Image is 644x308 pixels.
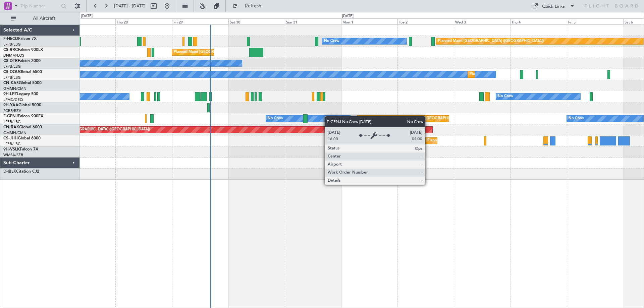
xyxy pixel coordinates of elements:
[3,92,38,96] a: 9H-LPZLegacy 500
[3,92,17,96] span: 9H-LPZ
[359,114,465,124] div: Planned Maint [GEOGRAPHIC_DATA] ([GEOGRAPHIC_DATA])
[3,70,42,74] a: CS-DOUGlobal 6500
[3,81,42,85] a: CN-KASGlobal 5000
[229,1,269,11] button: Refresh
[285,18,341,24] div: Sun 31
[3,86,26,91] a: GMMN/CMN
[3,108,21,113] a: FCBB/BZV
[3,147,20,151] span: 9H-VSLK
[114,3,146,9] span: [DATE] - [DATE]
[3,97,23,102] a: LFMD/CEQ
[239,4,267,8] span: Refresh
[3,114,18,118] span: F-GPNJ
[3,147,38,151] a: 9H-VSLKFalcon 7X
[268,114,283,124] div: No Crew
[3,37,37,41] a: F-HECDFalcon 7X
[172,18,228,24] div: Fri 29
[81,13,93,19] div: [DATE]
[3,136,18,140] span: CS-JHH
[510,18,567,24] div: Thu 4
[17,16,71,21] span: All Aircraft
[3,170,16,174] span: D-IBLK
[542,3,565,10] div: Quick Links
[3,141,21,146] a: LFPB/LBG
[498,91,513,102] div: No Crew
[454,18,510,24] div: Wed 3
[3,42,21,47] a: LFPB/LBG
[427,136,533,146] div: Planned Maint [GEOGRAPHIC_DATA] ([GEOGRAPHIC_DATA])
[470,69,575,79] div: Planned Maint [GEOGRAPHIC_DATA] ([GEOGRAPHIC_DATA])
[59,18,115,24] div: Wed 27
[20,1,59,11] input: Trip Number
[3,59,18,63] span: CS-DTR
[3,114,43,118] a: F-GPNJFalcon 900EX
[3,136,41,140] a: CS-JHHGlobal 6000
[438,36,544,46] div: Planned Maint [GEOGRAPHIC_DATA] ([GEOGRAPHIC_DATA])
[3,152,23,158] a: WMSA/SZB
[397,18,454,24] div: Tue 2
[3,75,21,80] a: LFPB/LBG
[567,18,623,24] div: Fri 5
[3,103,18,107] span: 9H-YAA
[324,36,339,46] div: No Crew
[3,70,19,74] span: CS-DOU
[3,37,18,41] span: F-HECD
[3,103,41,107] a: 9H-YAAGlobal 5000
[7,13,73,24] button: All Aircraft
[3,48,43,52] a: CS-RRCFalcon 900LX
[3,125,19,129] span: CN-RAK
[3,130,26,135] a: GMMN/CMN
[569,114,584,124] div: No Crew
[3,64,21,69] a: LFPB/LBG
[228,18,285,24] div: Sat 30
[44,125,150,135] div: Planned Maint [GEOGRAPHIC_DATA] ([GEOGRAPHIC_DATA])
[3,48,18,52] span: CS-RRC
[529,1,578,11] button: Quick Links
[3,59,41,63] a: CS-DTRFalcon 2000
[342,13,354,19] div: [DATE]
[341,18,397,24] div: Mon 1
[3,125,42,129] a: CN-RAKGlobal 6000
[3,170,39,174] a: D-IBLKCitation CJ2
[115,18,172,24] div: Thu 28
[3,81,19,85] span: CN-KAS
[3,119,21,124] a: LFPB/LBG
[3,53,24,58] a: DNMM/LOS
[174,47,279,57] div: Planned Maint [GEOGRAPHIC_DATA] ([GEOGRAPHIC_DATA])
